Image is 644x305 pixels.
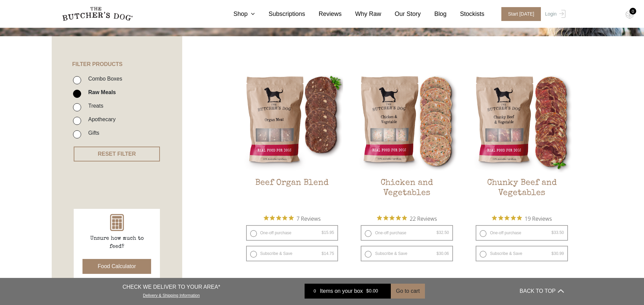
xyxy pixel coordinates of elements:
p: Unsure how much to feed? [83,235,151,251]
label: Combo Boxes [85,74,122,83]
bdi: 14.75 [321,251,334,256]
span: $ [551,251,554,256]
bdi: 33.50 [551,230,564,235]
label: Raw Meals [85,88,116,97]
a: Chunky Beef and VegetablesChunky Beef and Vegetables [471,70,573,210]
h4: FILTER PRODUCTS [52,36,182,67]
h2: Beef Organ Blend [241,178,343,210]
a: Login [543,7,565,21]
a: Delivery & Shipping Information [143,291,200,298]
h2: Chicken and Vegetables [356,178,458,210]
a: Stockists [447,9,484,19]
button: Rated 4.9 out of 5 stars from 22 reviews. Jump to reviews. [377,213,437,223]
span: $ [436,251,439,256]
label: Subscribe & Save [361,246,453,261]
span: 7 Reviews [296,213,320,223]
span: Items on your box [320,287,363,295]
bdi: 32.50 [436,230,449,235]
span: 19 Reviews [525,213,552,223]
a: Beef Organ BlendBeef Organ Blend [241,70,343,210]
label: Gifts [85,128,99,137]
a: 0 Items on your box $0.00 [305,284,391,299]
img: TBD_Cart-Empty.png [625,10,634,19]
span: $ [366,288,369,294]
span: $ [321,230,324,235]
div: 0 [310,288,320,295]
p: CHECK WE DELIVER TO YOUR AREA* [122,283,220,291]
label: One-off purchase [246,225,338,241]
span: $ [321,251,324,256]
button: BACK TO TOP [520,283,564,299]
button: Rated 5 out of 5 stars from 7 reviews. Jump to reviews. [264,213,320,223]
span: $ [551,230,554,235]
a: Why Raw [342,9,381,19]
bdi: 15.95 [321,230,334,235]
div: 0 [629,8,636,15]
button: Rated 5 out of 5 stars from 19 reviews. Jump to reviews. [492,213,552,223]
a: Blog [421,9,447,19]
span: $ [436,230,439,235]
img: Chicken and Vegetables [356,70,458,173]
label: Subscribe & Save [476,246,568,261]
img: Chunky Beef and Vegetables [471,70,573,173]
a: Start [DATE] [495,7,544,21]
a: Reviews [305,9,342,19]
bdi: 0.00 [366,288,378,294]
label: Treats [85,101,103,110]
a: Our Story [381,9,421,19]
a: Subscriptions [255,9,305,19]
button: Go to cart [391,284,425,299]
h2: Chunky Beef and Vegetables [471,178,573,210]
span: 22 Reviews [410,213,437,223]
button: RESET FILTER [74,147,160,161]
a: Shop [220,9,255,19]
bdi: 30.06 [436,251,449,256]
a: Chicken and VegetablesChicken and Vegetables [356,70,458,210]
label: One-off purchase [361,225,453,241]
bdi: 30.99 [551,251,564,256]
img: Beef Organ Blend [241,70,343,173]
button: Food Calculator [82,259,151,274]
label: One-off purchase [476,225,568,241]
span: Start [DATE] [501,7,541,21]
label: Apothecary [85,115,116,124]
label: Subscribe & Save [246,246,338,261]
